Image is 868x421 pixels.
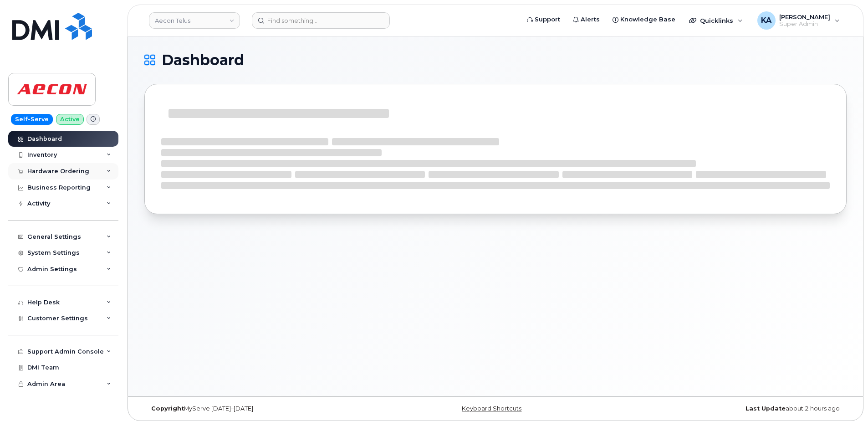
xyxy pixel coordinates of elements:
span: Dashboard [162,53,244,67]
a: Keyboard Shortcuts [462,405,521,412]
div: about 2 hours ago [613,405,847,412]
strong: Copyright [151,405,184,412]
strong: Last Update [745,405,786,412]
div: MyServe [DATE]–[DATE] [144,405,378,412]
iframe: Messenger Launcher [828,381,861,414]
